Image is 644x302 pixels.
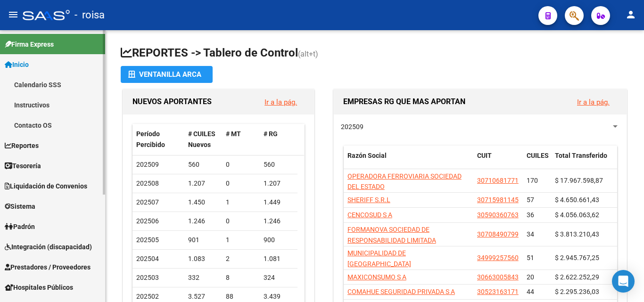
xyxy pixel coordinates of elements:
mat-icon: person [625,9,636,20]
span: Hospitales Públicos [5,282,73,293]
div: 1.449 [264,197,294,208]
datatable-header-cell: CUILES [523,146,551,177]
span: Período Percibido [136,130,165,148]
span: Firma Express [5,39,54,49]
span: Sistema [5,201,35,212]
span: Inicio [5,59,29,70]
div: 1 [226,197,256,208]
span: Liquidación de Convenios [5,181,87,191]
div: 900 [264,235,294,245]
div: 3.527 [188,291,218,302]
h1: REPORTES -> Tablero de Control [121,45,629,62]
span: SHERIFF S.R.L [347,196,390,204]
datatable-header-cell: # RG [260,124,297,155]
span: 170 [527,177,538,184]
div: 8 [226,272,256,283]
span: 57 [527,196,534,204]
div: 3.439 [264,291,294,302]
span: 202504 [136,255,159,262]
button: Ventanilla ARCA [121,66,213,83]
span: 202506 [136,217,159,225]
div: 332 [188,272,218,283]
div: 1 [226,235,256,245]
span: 36 [527,211,534,219]
div: 0 [226,159,256,170]
div: 901 [188,235,218,245]
div: Open Intercom Messenger [612,270,635,293]
span: 202508 [136,180,159,187]
div: 1.083 [188,253,218,264]
datatable-header-cell: Razón Social [344,146,473,177]
span: - roisa [74,5,105,25]
span: 30663005843 [477,273,519,281]
datatable-header-cell: # CUILES Nuevos [184,124,222,155]
datatable-header-cell: Período Percibido [132,124,184,155]
span: MUNICIPALIDAD DE [GEOGRAPHIC_DATA] [347,249,411,268]
span: 202502 [136,293,159,300]
div: 2 [226,253,256,264]
span: $ 4.650.661,43 [555,196,599,204]
div: 1.081 [264,253,294,264]
span: 34 [527,230,534,238]
span: $ 17.967.598,87 [555,177,603,184]
div: 560 [264,159,294,170]
span: 44 [527,288,534,295]
button: Ir a la pág. [570,93,617,111]
span: 202507 [136,198,159,206]
span: 30708490799 [477,230,519,238]
span: $ 2.945.767,25 [555,254,599,261]
span: FORMANOVA SOCIEDAD DE RESPONSABILIDAD LIMITADA [347,226,436,244]
div: 88 [226,291,256,302]
span: 20 [527,273,534,281]
span: EMPRESAS RG QUE MAS APORTAN [343,97,465,106]
span: CENCOSUD S A [347,211,392,219]
span: $ 2.295.236,03 [555,288,599,295]
a: Ir a la pág. [264,98,297,106]
span: Razón Social [347,152,387,159]
span: 51 [527,254,534,261]
span: OPERADORA FERROVIARIA SOCIEDAD DEL ESTADO [347,172,462,191]
span: MAXICONSUMO S A [347,273,406,281]
div: 0 [226,178,256,189]
span: CUIT [477,152,492,159]
datatable-header-cell: # MT [222,124,260,155]
span: COMAHUE SEGURIDAD PRIVADA S A [347,288,455,295]
div: 1.450 [188,197,218,208]
span: # CUILES Nuevos [188,130,215,148]
div: 324 [264,272,294,283]
datatable-header-cell: Total Transferido [551,146,617,177]
div: 0 [226,216,256,227]
span: 30523163171 [477,288,519,295]
button: Ir a la pág. [257,93,305,111]
span: Prestadores / Proveedores [5,262,91,272]
span: Padrón [5,221,35,232]
span: Reportes [5,140,39,151]
span: $ 2.622.252,29 [555,273,599,281]
div: 1.246 [264,216,294,227]
span: 30715981145 [477,196,519,204]
span: 30590360763 [477,211,519,219]
span: CUILES [527,152,549,159]
span: $ 3.813.210,43 [555,230,599,238]
span: (alt+t) [298,49,318,58]
div: Ventanilla ARCA [128,66,205,83]
span: NUEVOS APORTANTES [132,97,212,106]
span: # MT [226,130,241,138]
span: 202509 [341,123,363,131]
span: 30710681771 [477,177,519,184]
span: Tesorería [5,161,41,171]
datatable-header-cell: CUIT [473,146,523,177]
div: 1.207 [264,178,294,189]
span: 202509 [136,161,159,168]
span: 202503 [136,274,159,281]
span: $ 4.056.063,62 [555,211,599,219]
span: Integración (discapacidad) [5,242,92,252]
span: 202505 [136,236,159,244]
div: 1.207 [188,178,218,189]
a: Ir a la pág. [577,98,610,106]
span: 34999257560 [477,254,519,261]
span: Total Transferido [555,152,607,159]
div: 560 [188,159,218,170]
mat-icon: menu [8,9,19,20]
div: 1.246 [188,216,218,227]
